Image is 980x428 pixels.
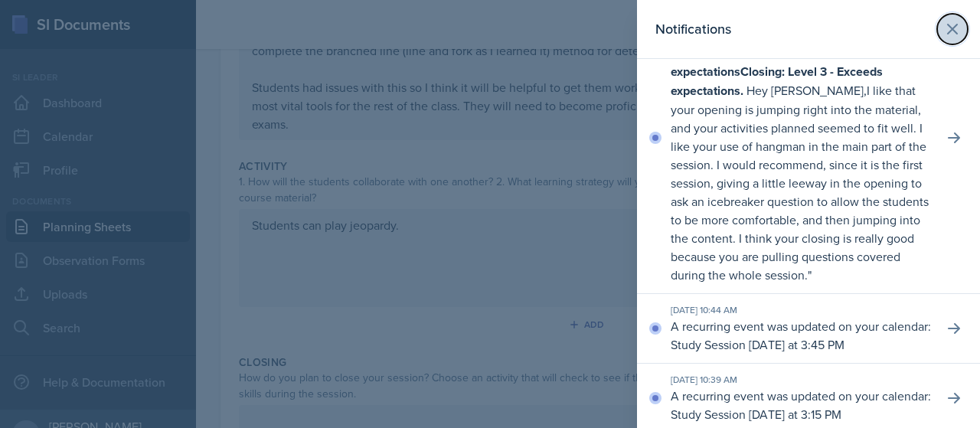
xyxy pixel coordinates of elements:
strong: Closing: Level 3 - Exceeds expectations. [671,63,883,100]
p: Hey [PERSON_NAME], [746,82,867,99]
p: A recurring event was updated on your calendar: Study Session [DATE] at 3:15 PM [671,387,931,423]
p: [PERSON_NAME] commented on your planning sheet for [DATE]: " " [671,5,931,284]
div: [DATE] 10:44 AM [671,303,931,317]
div: [DATE] 10:39 AM [671,373,931,387]
p: A recurring event was updated on your calendar: Study Session [DATE] at 3:45 PM [671,317,931,354]
h2: Notifications [655,18,731,40]
p: I like that your opening is jumping right into the material, and your activities planned seemed t... [671,82,929,283]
